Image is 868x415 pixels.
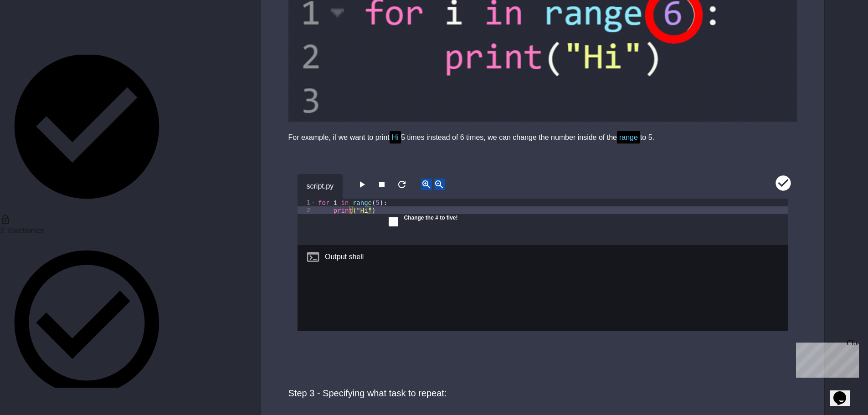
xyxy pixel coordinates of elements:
[404,214,458,222] div: Change the # to five!
[325,251,364,262] div: Output shell
[288,131,797,145] div: For example, if we want to print 5 times instead of 6 times, we can change the number inside of t...
[288,386,783,400] div: Step 3 - Specifying what task to repeat:
[390,131,401,143] span: Hi
[792,339,859,378] iframe: chat widget
[298,174,343,199] div: script.py
[311,199,316,206] span: Toggle code folding, rows 1 through 2
[830,379,859,406] iframe: chat widget
[617,131,640,143] span: range
[298,206,316,214] div: 2
[4,4,63,58] div: Chat with us now!Close
[298,199,316,206] div: 1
